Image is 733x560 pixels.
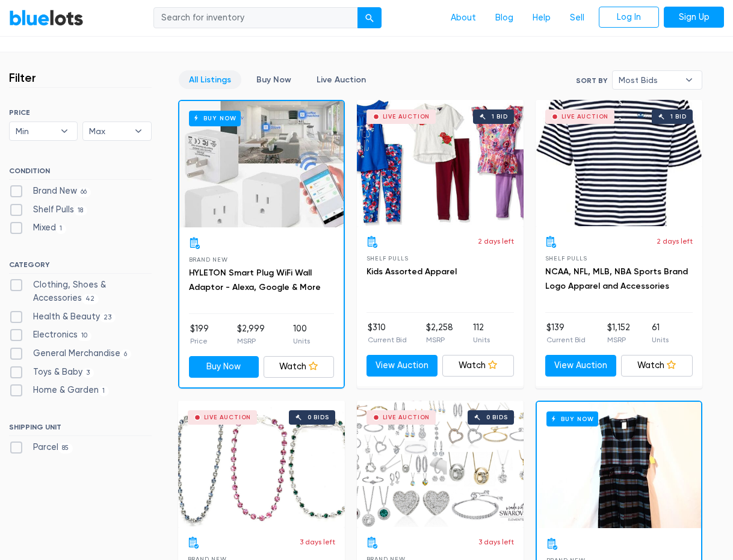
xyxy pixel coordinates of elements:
[9,441,73,454] label: Parcel
[189,268,321,292] a: HYLETON Smart Plug WiFi Wall Adaptor - Alexa, Google & More
[293,336,310,346] p: Units
[204,414,252,420] div: Live Auction
[442,355,514,377] a: Watch
[52,122,77,140] b: ▾
[74,206,87,215] span: 18
[545,255,587,262] span: Shelf Pulls
[619,71,679,89] span: Most Bids
[178,401,345,527] a: Live Auction 0 bids
[189,111,241,126] h6: Buy Now
[383,114,430,120] div: Live Auction
[9,328,91,342] label: Electronics
[560,7,594,29] a: Sell
[237,336,265,346] p: MSRP
[383,414,430,420] div: Live Auction
[607,334,630,345] p: MSRP
[58,443,73,453] span: 85
[9,347,131,360] label: General Merchandise
[293,322,310,346] li: 100
[99,386,109,396] span: 1
[576,75,607,86] label: Sort By
[670,114,687,120] div: 1 bid
[366,266,457,277] a: Kids Assorted Apparel
[561,114,609,120] div: Live Auction
[78,331,91,341] span: 10
[153,7,358,29] input: Search for inventory
[676,71,702,89] b: ▾
[546,411,599,426] h6: Buy Now
[190,336,209,346] p: Price
[306,70,376,89] a: Live Auction
[264,356,334,378] a: Watch
[190,322,209,346] li: $199
[246,70,302,89] a: Buy Now
[536,100,702,226] a: Live Auction 1 bid
[82,294,99,304] span: 42
[545,355,617,377] a: View Auction
[607,321,630,345] li: $1,152
[492,114,508,120] div: 1 bid
[537,402,701,528] a: Buy Now
[9,221,66,235] label: Mixed
[126,122,151,140] b: ▾
[237,322,265,346] li: $2,999
[179,70,241,89] a: All Listings
[664,7,724,28] a: Sign Up
[179,101,344,227] a: Buy Now
[486,7,523,29] a: Blog
[652,321,669,345] li: 61
[657,236,693,247] p: 2 days left
[478,236,514,247] p: 2 days left
[357,401,524,527] a: Live Auction 0 bids
[426,334,453,345] p: MSRP
[473,321,490,345] li: 112
[89,122,128,140] span: Max
[9,203,87,217] label: Shelf Pulls
[366,355,438,377] a: View Auction
[621,355,693,377] a: Watch
[357,100,524,226] a: Live Auction 1 bid
[478,537,514,547] p: 3 days left
[100,313,116,322] span: 23
[545,266,688,291] a: NCAA, NFL, MLB, NBA Sports Brand Logo Apparel and Accessories
[9,108,152,117] h6: PRICE
[9,310,116,324] label: Health & Beauty
[77,188,91,197] span: 66
[9,9,84,26] a: BlueLots
[56,224,66,234] span: 1
[189,256,228,263] span: Brand New
[82,368,94,378] span: 3
[652,334,669,345] p: Units
[9,423,152,436] h6: SHIPPING UNIT
[366,255,409,262] span: Shelf Pulls
[9,185,91,198] label: Brand New
[300,537,335,547] p: 3 days left
[9,70,36,85] h3: Filter
[189,356,259,378] a: Buy Now
[9,366,94,379] label: Toys & Baby
[9,278,152,304] label: Clothing, Shoes & Accessories
[308,414,329,420] div: 0 bids
[9,260,152,274] h6: CATEGORY
[16,122,54,140] span: Min
[368,334,407,345] p: Current Bid
[546,321,586,345] li: $139
[523,7,560,29] a: Help
[9,167,152,180] h6: CONDITION
[599,7,659,28] a: Log In
[441,7,486,29] a: About
[546,334,586,345] p: Current Bid
[426,321,453,345] li: $2,258
[368,321,407,345] li: $310
[120,349,131,359] span: 6
[9,384,109,397] label: Home & Garden
[473,334,490,345] p: Units
[486,414,508,420] div: 0 bids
